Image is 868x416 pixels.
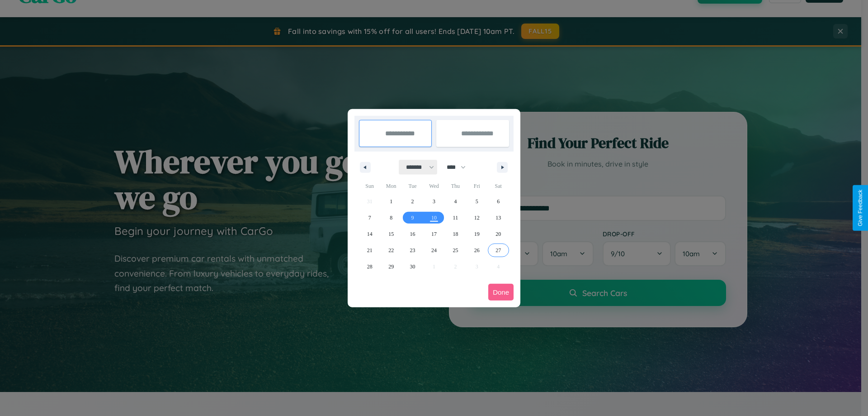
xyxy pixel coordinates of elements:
[402,210,423,226] button: 9
[423,226,444,242] button: 17
[367,258,373,275] span: 28
[380,179,401,193] span: Mon
[466,179,487,193] span: Fri
[466,210,487,226] button: 12
[474,242,480,258] span: 26
[445,242,466,258] button: 25
[431,242,437,258] span: 24
[445,210,466,226] button: 11
[474,226,480,242] span: 19
[402,258,423,275] button: 30
[495,210,501,226] span: 13
[359,179,380,193] span: Sun
[367,242,373,258] span: 21
[423,193,444,210] button: 3
[380,210,401,226] button: 8
[410,242,415,258] span: 23
[488,242,509,258] button: 27
[466,193,487,210] button: 5
[388,258,394,275] span: 29
[390,193,392,210] span: 1
[410,258,415,275] span: 30
[445,179,466,193] span: Thu
[445,226,466,242] button: 18
[411,210,414,226] span: 9
[402,179,423,193] span: Tue
[411,193,414,210] span: 2
[423,179,444,193] span: Wed
[359,226,380,242] button: 14
[488,193,509,210] button: 6
[488,226,509,242] button: 20
[445,193,466,210] button: 4
[359,258,380,275] button: 28
[390,210,392,226] span: 8
[402,193,423,210] button: 2
[402,242,423,258] button: 23
[380,193,401,210] button: 1
[488,179,509,193] span: Sat
[402,226,423,242] button: 16
[453,242,458,258] span: 25
[495,242,501,258] span: 27
[431,210,437,226] span: 10
[423,242,444,258] button: 24
[380,226,401,242] button: 15
[388,226,394,242] span: 15
[433,193,435,210] span: 3
[453,226,458,242] span: 18
[380,258,401,275] button: 29
[453,210,458,226] span: 11
[367,226,373,242] span: 14
[388,242,394,258] span: 22
[423,210,444,226] button: 10
[474,210,480,226] span: 12
[466,226,487,242] button: 19
[857,190,863,226] div: Give Feedback
[495,226,501,242] span: 20
[497,193,500,210] span: 6
[488,284,514,301] button: Done
[368,210,371,226] span: 7
[476,193,478,210] span: 5
[431,226,437,242] span: 17
[410,226,415,242] span: 16
[380,242,401,258] button: 22
[359,210,380,226] button: 7
[454,193,457,210] span: 4
[359,242,380,258] button: 21
[466,242,487,258] button: 26
[488,210,509,226] button: 13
